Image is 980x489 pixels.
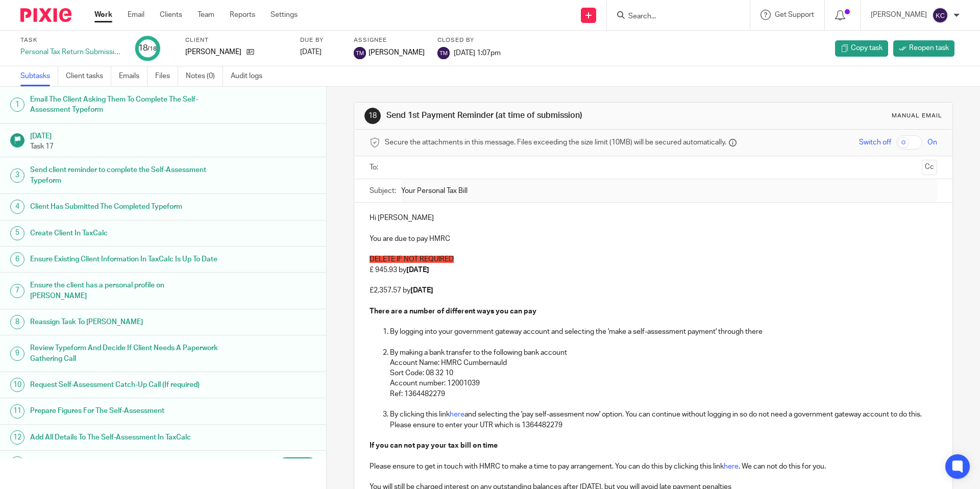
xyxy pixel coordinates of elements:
a: Subtasks [20,66,58,86]
a: Team [198,10,214,20]
label: To: [370,162,381,173]
a: Reopen task [893,40,954,57]
input: Search [627,12,719,21]
p: [PERSON_NAME] [185,47,241,57]
a: here [724,463,739,470]
label: Task [20,36,122,44]
p: You are due to pay HMRC [370,234,937,244]
p: Ref: 1364482279 [390,389,937,399]
span: Reopen task [909,43,949,53]
div: 8 [10,315,24,329]
a: Files [155,66,178,86]
label: Subject: [370,186,396,196]
span: On [927,137,937,148]
h1: Create Client In TaxCalc [30,226,221,241]
span: [PERSON_NAME] [369,47,425,58]
div: [DATE] [300,47,341,57]
img: svg%3E [354,47,366,59]
div: 6 [10,252,24,266]
img: Pixie [20,8,71,22]
strong: [DATE] [406,266,429,274]
a: Clients [160,10,182,20]
p: By making a bank transfer to the following bank account Account Name: HMRC Cumbernauld [390,348,937,369]
h1: Edit & Email Client Tax Return & Explanation For Signing [30,456,221,471]
span: Copy task [851,43,883,53]
a: Audit logs [231,66,270,86]
h1: Prepare Figures For The Self-Assessment [30,403,221,419]
a: Client tasks [66,66,111,86]
div: 4 [10,200,24,214]
h1: Request Self-Assessment Catch-Up Call (If required) [30,377,221,393]
p: Account number: 12001039 [390,378,937,388]
p: Hi [PERSON_NAME] [370,213,937,223]
div: 7 [10,284,24,298]
a: Email [128,10,144,20]
strong: There are a number of different ways you can pay [370,308,536,315]
p: By logging into your government gateway account and selecting the 'make a self-assessment payment... [390,327,937,337]
div: Personal Tax Return Submission - Monthly Ltd Co Directors (included in fee) [20,47,122,57]
a: Settings [271,10,298,20]
div: 18 [138,42,157,54]
strong: If you can not pay your tax bill on time [370,442,498,449]
p: Please ensure to get in touch with HMRC to make a time to pay arrangement. You can do this by cli... [370,461,937,472]
span: Secure the attachments in this message. Files exceeding the size limit (10MB) will be secured aut... [385,137,726,148]
small: /18 [148,46,157,52]
h1: Email The Client Asking Them To Complete The Self-Assessment Typeform [30,92,221,118]
h1: Send 1st Payment Reminder (at time of submission) [386,110,675,121]
div: 11 [10,404,24,419]
p: Sort Code: 08 32 10 [390,368,937,378]
a: Reports [230,10,255,20]
div: 9 [10,347,24,361]
h1: Review Typeform And Decide If Client Needs A Paperwork Gathering Call [30,340,221,366]
div: Manual email [892,112,942,120]
div: 12 [10,430,24,445]
a: here [450,411,464,418]
h1: Reassign Task To [PERSON_NAME] [30,314,221,330]
h1: Client Has Submitted The Completed Typeform [30,199,221,214]
a: Notes (0) [186,66,223,86]
p: Task 17 [30,141,316,152]
label: Due by [300,36,341,44]
p: £2,357.57 by [370,285,937,296]
label: Closed by [437,36,501,44]
label: Assignee [354,36,425,44]
div: 3 [10,168,24,183]
a: Emails [119,66,148,86]
label: Client [185,36,287,44]
div: 13 [10,456,24,471]
strong: [DATE] [410,287,433,294]
span: Switch off [859,137,891,148]
img: svg%3E [437,47,450,59]
span: DELETE IF NOT REQUIRED [370,256,454,263]
a: Work [94,10,112,20]
div: 5 [10,226,24,240]
span: Get Support [775,11,814,18]
h1: Add All Details To The Self-Assessment In TaxCalc [30,430,221,445]
h1: Ensure the client has a personal profile on [PERSON_NAME] [30,278,221,304]
p: £ 945.93 by [370,265,937,275]
div: 18 [364,108,381,124]
h1: Send client reminder to complete the Self-Assessment Typeform [30,162,221,188]
p: By clicking this link and selecting the 'pay self-assesment now' option. You can continue without... [390,409,937,430]
span: [DATE] 1:07pm [454,49,501,56]
img: svg%3E [932,7,948,23]
div: 10 [10,378,24,392]
p: [PERSON_NAME] [871,10,927,20]
h1: Ensure Existing Client Information In TaxCalc Is Up To Date [30,252,221,267]
button: Cc [922,160,937,175]
div: 1 [10,97,24,112]
h1: [DATE] [30,129,316,141]
a: Copy task [835,40,888,57]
